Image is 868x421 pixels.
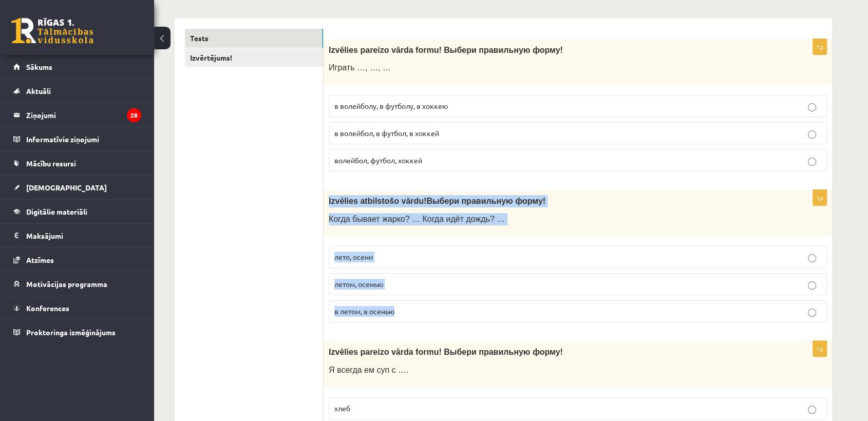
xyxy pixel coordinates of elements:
[334,252,373,261] span: лето, осени
[329,348,560,356] span: Izvēlies pareizo vārda formu! Выбери правильную форму
[334,307,394,316] span: в летом, в осенью
[26,86,51,95] span: Aktuāli
[26,303,69,313] span: Konferences
[26,183,107,192] span: [DEMOGRAPHIC_DATA]
[334,128,439,138] span: в волейбол, в футбол, в хоккей
[26,279,107,289] span: Motivācijas programma
[26,328,116,337] span: Proktoringa izmēģinājums
[13,224,141,247] a: Maksājumi
[13,200,141,223] a: Digitālie materiāli
[26,255,54,264] span: Atzīmes
[560,348,562,356] span: !
[127,108,141,122] i: 28
[808,103,816,111] input: в волейболу, в футболу, в хоккею
[543,197,545,205] span: !
[334,279,383,289] span: летом, осенью
[13,127,141,151] a: Informatīvie ziņojumi
[808,158,816,166] input: волейбол, футбол, хоккей
[13,151,141,175] a: Mācību resursi
[185,48,323,67] a: Izvērtējums!
[13,272,141,296] a: Motivācijas programma
[808,281,816,290] input: летом, осенью
[13,103,141,127] a: Ziņojumi28
[808,406,816,414] input: хлеб
[26,103,141,127] legend: Ziņojumi
[13,248,141,272] a: Atzīmes
[424,197,426,205] span: !
[26,159,76,168] span: Mācību resursi
[813,340,827,357] p: 1p
[11,18,93,44] a: Rīgas 1. Tālmācības vidusskola
[13,55,141,79] a: Sākums
[329,197,424,205] span: Izvēlies atbilstošo vārdu
[334,404,350,413] span: хлеб
[13,176,141,199] a: [DEMOGRAPHIC_DATA]
[329,63,391,72] span: Играть …, …, …
[426,197,542,205] span: Выбери правильную форму
[26,127,141,151] legend: Informatīvie ziņojumi
[808,254,816,262] input: лето, осени
[813,39,827,55] p: 1p
[13,320,141,344] a: Proktoringa izmēģinājums
[334,156,422,165] span: волейбол, футбол, хоккей
[26,224,141,247] legend: Maksājumi
[334,101,448,110] span: в волейболу, в футболу, в хоккею
[26,207,87,216] span: Digitālie materiāli
[13,296,141,320] a: Konferences
[813,189,827,206] p: 1p
[329,46,560,54] span: Izvēlies pareizo vārda formu! Выбери правильную форму
[560,46,562,54] span: !
[808,309,816,317] input: в летом, в осенью
[26,62,52,71] span: Sākums
[808,130,816,139] input: в волейбол, в футбол, в хоккей
[185,29,323,48] a: Tests
[13,79,141,103] a: Aktuāli
[329,366,408,374] span: Я всегда ем суп с ….
[329,215,505,223] span: Когда бывает жарко? … Когда идёт дождь? …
